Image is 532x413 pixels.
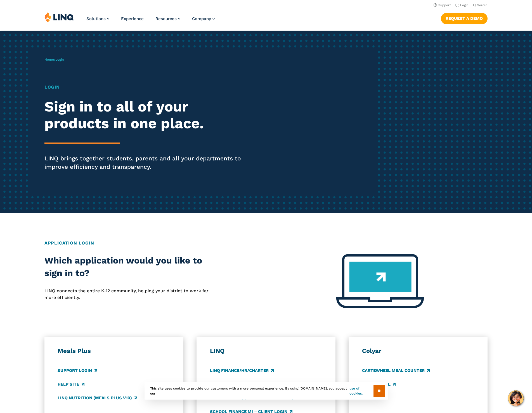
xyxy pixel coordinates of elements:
[455,3,469,7] a: Login
[44,58,64,61] span: /
[508,390,524,406] button: Hello, have a question? Let’s chat.
[58,347,170,355] h3: Meals Plus
[192,16,211,21] span: Company
[44,288,221,301] p: LINQ connects the entire K‑12 community, helping your district to work far more efficiently.
[362,381,396,387] a: CARTEWHEEL
[44,240,488,246] h2: Application Login
[58,381,84,387] a: Help Site
[44,154,249,171] p: LINQ brings together students, parents and all your departments to improve efficiency and transpa...
[44,254,221,280] h2: Which application would you like to sign in to?
[441,13,488,24] a: Request a Demo
[192,16,215,21] a: Company
[362,367,430,374] a: CARTEWHEEL Meal Counter
[55,58,64,61] span: Login
[349,386,373,396] a: use of cookies.
[434,3,451,7] a: Support
[44,84,249,91] h1: Login
[210,347,322,355] h3: LINQ
[121,16,144,21] a: Experience
[441,12,488,24] nav: Button Navigation
[86,16,106,21] span: Solutions
[44,12,74,22] img: LINQ | K‑12 Software
[210,381,290,387] a: LINQ Accounting (school level)
[477,3,488,7] span: Search
[362,347,474,355] h3: Colyar
[210,367,274,374] a: LINQ Finance/HR/Charter
[44,58,54,61] a: Home
[86,12,215,30] nav: Primary Navigation
[473,3,488,7] button: Open Search Bar
[44,98,249,132] h2: Sign in to all of your products in one place.
[155,16,180,21] a: Resources
[145,382,388,400] div: This site uses cookies to provide our customers with a more personal experience. By using [DOMAIN...
[86,16,109,21] a: Solutions
[58,367,97,374] a: Support Login
[155,16,177,21] span: Resources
